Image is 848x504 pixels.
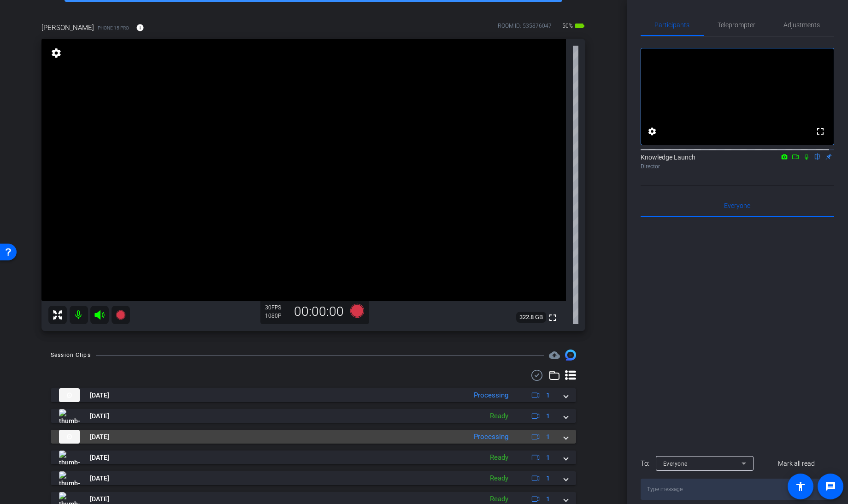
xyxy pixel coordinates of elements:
div: Session Clips [51,350,91,360]
img: thumb-nail [59,471,80,485]
mat-expansion-panel-header: thumb-nail[DATE]Ready1 [51,471,576,485]
img: thumb-nail [59,388,80,402]
span: [PERSON_NAME] [41,23,94,33]
mat-icon: battery_std [574,20,585,31]
span: Everyone [724,202,751,209]
div: Ready [485,452,513,463]
mat-expansion-panel-header: thumb-nail[DATE]Processing1 [51,388,576,402]
span: Adjustments [784,22,820,28]
img: thumb-nail [59,430,80,444]
img: thumb-nail [59,409,80,423]
span: [DATE] [90,411,109,421]
img: thumb-nail [59,451,80,464]
mat-icon: fullscreen [815,126,826,137]
span: [DATE] [90,474,109,483]
span: 1 [546,391,550,400]
div: ROOM ID: 535876047 [498,22,552,35]
span: 50% [561,18,574,33]
span: iPhone 15 Pro [96,24,129,31]
img: Session clips [565,350,576,361]
mat-icon: cloud_upload [549,350,560,361]
button: Mark all read [759,455,835,472]
div: Director [641,162,834,171]
span: 1 [546,411,550,421]
span: 1 [546,432,550,442]
mat-icon: accessibility [795,481,806,492]
span: [DATE] [90,494,109,504]
div: Processing [469,390,513,401]
mat-expansion-panel-header: thumb-nail[DATE]Ready1 [51,409,576,423]
span: 1 [546,494,550,504]
span: Mark all read [778,459,815,468]
span: 1 [546,453,550,462]
div: To: [641,458,649,469]
span: Teleprompter [718,22,756,28]
span: Participants [655,22,690,28]
mat-icon: info [136,24,144,32]
div: Knowledge Launch [641,153,834,171]
mat-icon: flip [812,152,823,160]
div: 1080P [265,312,288,320]
mat-expansion-panel-header: thumb-nail[DATE]Ready1 [51,451,576,464]
div: 30 [265,304,288,311]
span: Destinations for your clips [549,350,560,361]
span: FPS [271,304,281,311]
span: [DATE] [90,432,109,442]
span: 322.8 GB [516,312,546,323]
mat-icon: settings [50,47,63,59]
mat-icon: settings [647,126,658,137]
div: Ready [485,473,513,484]
div: 00:00:00 [288,304,350,320]
span: [DATE] [90,453,109,462]
mat-icon: fullscreen [547,312,558,323]
div: Ready [485,411,513,421]
div: Processing [469,432,513,442]
span: Everyone [663,461,688,467]
mat-expansion-panel-header: thumb-nail[DATE]Processing1 [51,430,576,444]
span: [DATE] [90,391,109,400]
span: 1 [546,474,550,483]
mat-icon: message [825,481,836,492]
